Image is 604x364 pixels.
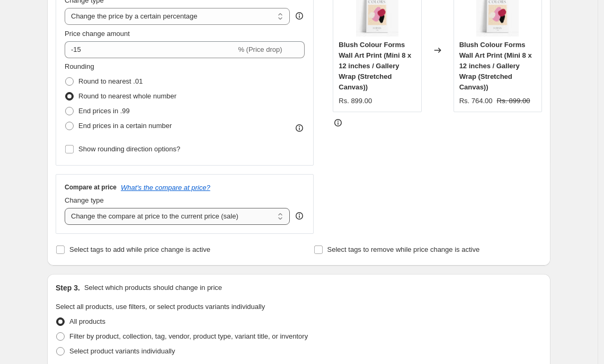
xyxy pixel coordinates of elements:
[56,303,265,311] span: Select all products, use filters, or select products variants individually
[56,283,80,293] h2: Step 3.
[238,46,282,53] span: % (Price drop)
[65,30,130,38] span: Price change amount
[78,92,176,100] span: Round to nearest whole number
[459,97,493,105] span: Rs. 764.00
[65,183,117,192] h3: Compare at price
[339,41,411,91] span: Blush Colour Forms Wall Art Print (Mini 8 x 12 inches / Gallery Wrap (Stretched Canvas))
[69,332,308,340] span: Filter by product, collection, tag, vendor, product type, variant title, or inventory
[69,317,105,325] span: All products
[69,347,175,355] span: Select product variants individually
[294,11,305,21] div: help
[78,77,143,85] span: Round to nearest .01
[459,41,532,91] span: Blush Colour Forms Wall Art Print (Mini 8 x 12 inches / Gallery Wrap (Stretched Canvas))
[497,97,530,105] span: Rs. 899.00
[65,62,94,70] span: Rounding
[65,196,104,204] span: Change type
[121,184,210,192] button: What's the compare at price?
[78,107,130,115] span: End prices in .99
[84,283,222,293] p: Select which products should change in price
[69,245,210,253] span: Select tags to add while price change is active
[294,211,305,221] div: help
[65,41,236,58] input: -15
[78,145,180,153] span: Show rounding direction options?
[339,97,372,105] span: Rs. 899.00
[327,245,480,253] span: Select tags to remove while price change is active
[78,122,172,130] span: End prices in a certain number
